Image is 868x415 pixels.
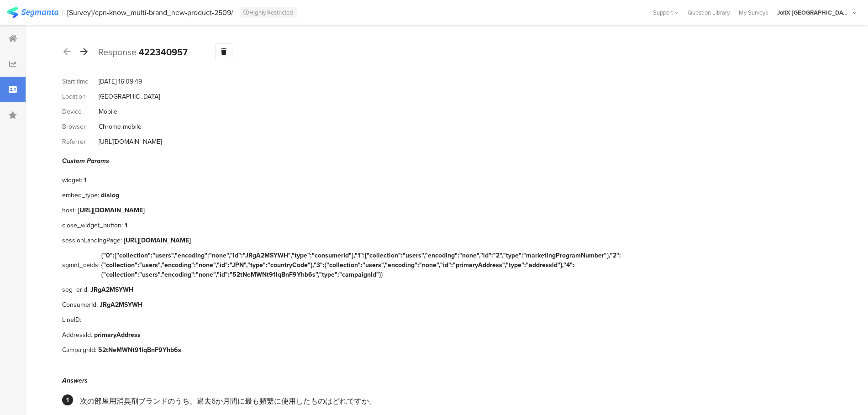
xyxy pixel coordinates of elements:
[62,156,825,166] div: Custom Params
[99,92,160,101] div: [GEOGRAPHIC_DATA]
[62,205,78,215] div: host:
[99,122,142,131] div: Chrome mobile
[62,92,99,101] div: Location
[62,345,98,355] div: CampaignId:
[78,205,145,215] div: [URL][DOMAIN_NAME]
[7,7,58,18] img: segmanta logo
[62,107,99,116] div: Device
[777,8,850,17] div: JoltX [GEOGRAPHIC_DATA]
[101,190,119,200] div: dialog
[62,236,124,245] div: sessionLandingPage:
[62,300,100,310] div: ConsumerId:
[101,251,825,279] div: {"0":{"collection":"users","encoding":"none","id":"JRgA2MSYWH","type":"consumerId"},"1":{"collect...
[62,137,99,147] div: Referrer
[100,300,142,310] div: JRgA2MSYWH
[62,394,73,405] div: 1
[124,236,191,245] div: [URL][DOMAIN_NAME]
[62,315,83,325] div: LineID:
[653,5,679,20] div: Support
[62,260,101,270] div: sgmnt_ceids:
[62,221,125,230] div: close_widget_button:
[94,330,141,340] div: primaryAddress
[62,122,99,131] div: Browser
[62,175,84,185] div: widget:
[139,45,188,59] b: 422340957
[62,77,99,86] div: Start time
[99,77,142,86] div: [DATE] 16:09:49
[99,137,162,147] div: [URL][DOMAIN_NAME]
[98,45,137,59] span: Response
[99,107,117,116] div: Mobile
[62,376,825,385] div: Answers
[62,330,94,340] div: AddressId:
[62,190,101,200] div: embed_type:
[80,396,825,406] div: 次の部屋用消臭剤ブランドのうち、過去6か月間に最も頻繁に使用したものはどれですか。
[67,8,233,17] div: [Survey]/cpn-know_multi-brand_new-product-2509/
[62,285,90,294] div: seg_erid:
[62,7,63,18] div: |
[84,175,87,185] div: 1
[90,285,133,294] div: JRgA2MSYWH
[98,345,181,355] div: 52tNeMWNt91lqBnF9Yhb6s
[683,8,734,17] a: Question Library
[125,221,127,230] div: 1
[734,8,773,17] a: My Surveys
[240,7,297,18] div: Highly Restricted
